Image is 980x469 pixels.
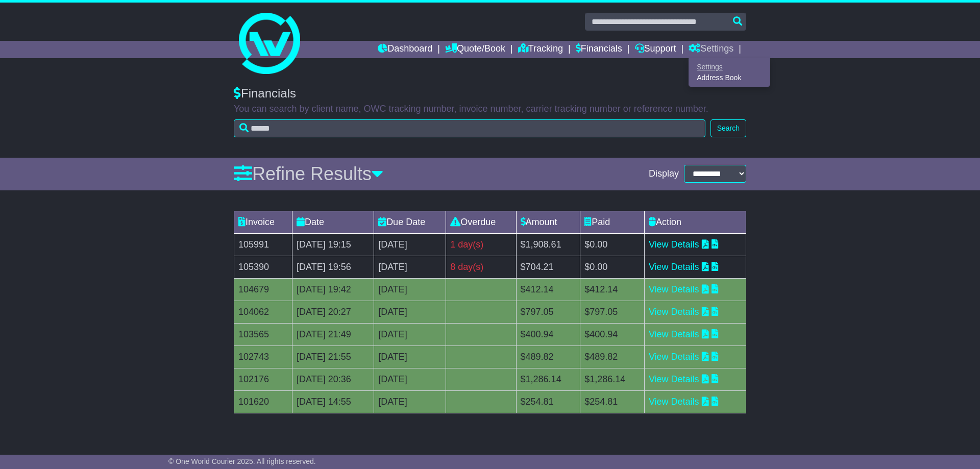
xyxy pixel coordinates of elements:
td: [DATE] 19:15 [292,233,374,256]
a: Tracking [518,41,563,58]
td: $400.94 [580,323,645,345]
td: $0.00 [580,233,645,256]
td: Paid [580,211,645,233]
span: Display [649,168,679,180]
a: View Details [649,239,699,250]
td: $489.82 [580,345,645,368]
td: Amount [516,211,580,233]
a: Support [635,41,676,58]
td: $1,286.14 [516,368,580,390]
div: Financials [234,86,746,101]
a: Settings [689,41,733,58]
span: © One World Courier 2025. All rights reserved. [168,457,316,465]
p: You can search by client name, OWC tracking number, invoice number, carrier tracking number or re... [234,104,746,115]
td: $489.82 [516,345,580,368]
td: Overdue [446,211,516,233]
td: [DATE] [374,390,446,413]
div: 8 day(s) [450,260,511,274]
td: [DATE] [374,323,446,345]
td: 101620 [234,390,292,413]
button: Search [710,119,746,137]
a: Settings [689,61,770,72]
td: [DATE] [374,278,446,301]
td: 104679 [234,278,292,301]
td: 103565 [234,323,292,345]
td: $412.14 [580,278,645,301]
td: $1,908.61 [516,233,580,256]
td: $412.14 [516,278,580,301]
a: View Details [649,284,699,294]
td: [DATE] [374,233,446,256]
td: $1,286.14 [580,368,645,390]
td: 102176 [234,368,292,390]
td: 105991 [234,233,292,256]
td: $704.21 [516,256,580,278]
td: [DATE] 19:42 [292,278,374,301]
td: Invoice [234,211,292,233]
a: Financials [576,41,622,58]
td: [DATE] 20:36 [292,368,374,390]
a: View Details [649,329,699,339]
div: 1 day(s) [450,238,511,252]
td: $797.05 [580,301,645,323]
td: [DATE] [374,256,446,278]
td: [DATE] [374,368,446,390]
td: [DATE] [374,345,446,368]
a: Dashboard [378,41,432,58]
td: $254.81 [516,390,580,413]
a: View Details [649,262,699,272]
td: [DATE] 21:55 [292,345,374,368]
td: [DATE] 19:56 [292,256,374,278]
td: 105390 [234,256,292,278]
td: $400.94 [516,323,580,345]
a: View Details [649,307,699,317]
td: $254.81 [580,390,645,413]
a: View Details [649,374,699,384]
td: 102743 [234,345,292,368]
td: [DATE] 21:49 [292,323,374,345]
a: View Details [649,352,699,362]
td: Action [644,211,746,233]
td: Date [292,211,374,233]
a: Quote/Book [445,41,505,58]
a: View Details [649,397,699,407]
a: Address Book [689,72,770,84]
td: $0.00 [580,256,645,278]
td: $797.05 [516,301,580,323]
td: Due Date [374,211,446,233]
a: Refine Results [234,163,383,184]
td: 104062 [234,301,292,323]
div: Quote/Book [689,58,770,87]
td: [DATE] 14:55 [292,390,374,413]
td: [DATE] 20:27 [292,301,374,323]
td: [DATE] [374,301,446,323]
